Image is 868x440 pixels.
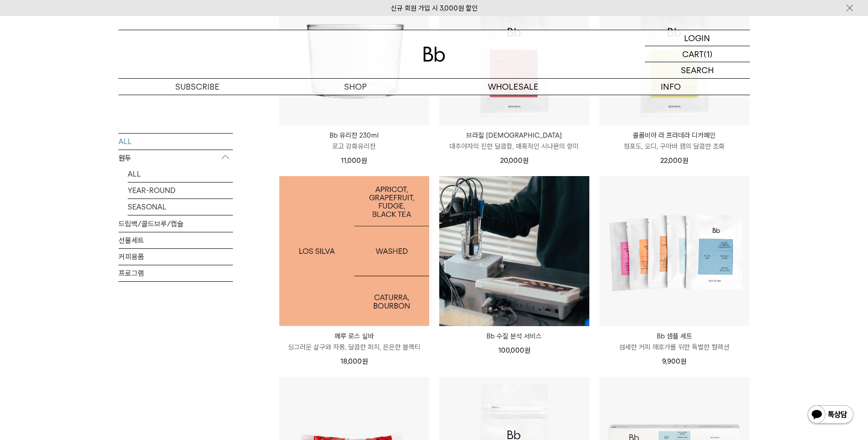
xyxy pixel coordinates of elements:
img: 1000000480_add2_053.jpg [279,176,429,326]
a: SEASONAL [128,199,233,215]
p: 콜롬비아 라 프라데라 디카페인 [599,130,749,141]
a: 브라질 [DEMOGRAPHIC_DATA] 대추야자의 진한 달콤함, 매혹적인 시나몬의 향미 [439,130,589,152]
a: 프로그램 [119,265,233,281]
img: 로고 [423,47,445,62]
span: 원 [523,156,528,165]
p: CART [682,46,704,62]
a: 신규 회원 가입 시 3,000원 할인 [391,4,478,12]
a: 드립백/콜드브루/캡슐 [119,215,233,231]
p: LOGIN [684,30,710,46]
span: 원 [362,357,368,365]
p: 섬세한 커피 애호가를 위한 특별한 컬렉션 [599,342,749,353]
img: Bb 수질 분석 서비스 [439,176,589,326]
a: Bb 샘플 세트 섬세한 커피 애호가를 위한 특별한 컬렉션 [599,331,749,353]
a: Bb 수질 분석 서비스 [439,331,589,342]
a: LOGIN [645,30,750,46]
span: 원 [524,346,530,354]
p: 로고 강화유리잔 [279,141,429,152]
p: 원두 [119,150,233,166]
a: 페루 로스 실바 [279,176,429,326]
p: 대추야자의 진한 달콤함, 매혹적인 시나몬의 향미 [439,141,589,152]
p: WHOLESALE [434,79,592,95]
p: INFO [592,79,750,95]
p: Bb 유리잔 230ml [279,130,429,141]
span: 원 [680,357,686,365]
a: 커피용품 [119,248,233,264]
p: 싱그러운 살구와 자몽, 달콤한 퍼지, 은은한 블랙티 [279,342,429,353]
span: 원 [361,156,367,165]
p: 청포도, 오디, 구아바 잼의 달콤한 조화 [599,141,749,152]
p: 페루 로스 실바 [279,331,429,342]
a: 콜롬비아 라 프라데라 디카페인 청포도, 오디, 구아바 잼의 달콤한 조화 [599,130,749,152]
p: 브라질 [DEMOGRAPHIC_DATA] [439,130,589,141]
a: 선물세트 [119,232,233,248]
a: 페루 로스 실바 싱그러운 살구와 자몽, 달콤한 퍼지, 은은한 블랙티 [279,331,429,353]
img: 카카오톡 채널 1:1 채팅 버튼 [807,404,854,426]
p: SEARCH [681,62,714,78]
a: ALL [128,166,233,182]
img: Bb 샘플 세트 [599,176,749,326]
span: 18,000 [340,357,368,365]
a: SUBSCRIBE [119,79,276,95]
span: 20,000 [500,156,528,165]
span: 9,900 [662,357,686,365]
a: YEAR-ROUND [128,182,233,198]
p: (1) [704,46,712,62]
p: Bb 샘플 세트 [599,331,749,342]
span: 11,000 [341,156,367,165]
a: SHOP [276,79,434,95]
span: 원 [682,156,688,165]
span: 22,000 [660,156,688,165]
a: CART (1) [645,46,750,62]
a: Bb 유리잔 230ml 로고 강화유리잔 [279,130,429,152]
span: 100,000 [498,346,530,354]
a: ALL [119,133,233,149]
